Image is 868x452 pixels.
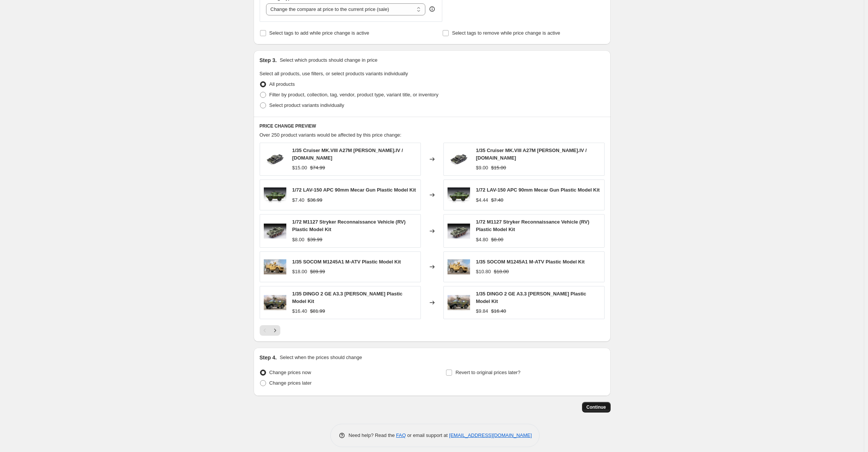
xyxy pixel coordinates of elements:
span: All products [269,81,295,87]
nav: Pagination [260,325,280,336]
h6: PRICE CHANGE PREVIEW [260,123,605,129]
span: 1/72 LAV-150 APC 90mm Mecar Gun Plastic Model Kit [476,187,600,193]
span: Select tags to add while price change is active [269,30,369,36]
span: 1/35 Cruiser MK.VIII A27M [PERSON_NAME].IV / [DOMAIN_NAME] [476,148,587,161]
strike: $81.99 [310,307,325,315]
img: ILK63554_80x.webp [264,256,286,278]
div: $15.00 [292,164,307,172]
span: Select product variants individually [269,102,344,108]
div: $9.84 [476,307,488,315]
img: TR07422_80x.jpg [448,220,470,242]
span: Over 250 product variants would be affected by this price change: [260,132,402,138]
button: Continue [582,402,611,412]
strike: $74.99 [310,164,325,172]
span: 1/72 LAV-150 APC 90mm Mecar Gun Plastic Model Kit [292,187,416,193]
span: Revert to original prices later? [455,370,520,375]
a: [EMAIL_ADDRESS][DOMAIN_NAME] [449,432,532,438]
img: ILK63554_80x.webp [448,256,470,278]
div: help [428,5,436,13]
span: 1/35 DINGO 2 GE A3.3 [PERSON_NAME] Plastic Model Kit [476,291,587,304]
strike: $16.40 [491,307,506,315]
div: $4.44 [476,196,488,204]
span: 1/35 SOCOM M1245A1 M-ATV Plastic Model Kit [476,259,585,265]
span: Continue [587,404,606,410]
div: $4.80 [476,236,488,244]
p: Select which products should change in price [280,56,377,64]
div: $7.40 [292,196,305,204]
p: Select when the prices should change [280,354,362,361]
h2: Step 4. [260,354,277,361]
div: $16.40 [292,307,307,315]
span: 1/35 Cruiser MK.VIII A27M [PERSON_NAME].IV / [DOMAIN_NAME] [292,148,403,161]
div: $9.00 [476,164,488,172]
span: 1/35 DINGO 2 GE A3.3 [PERSON_NAME] Plastic Model Kit [292,291,403,304]
span: Change prices later [269,380,312,386]
span: 1/72 M1127 Stryker Reconnaissance Vehicle (RV) Plastic Model Kit [476,219,590,232]
strike: $18.00 [494,268,509,275]
span: Filter by product, collection, tag, vendor, product type, variant title, or inventory [269,92,439,97]
img: ILK63524_80x.webp [264,291,286,314]
strike: $36.99 [307,196,322,204]
div: $8.00 [292,236,305,244]
strike: $89.99 [310,268,325,275]
img: TR07442_80x.webp [448,184,470,206]
div: $10.80 [476,268,491,275]
h2: Step 3. [260,56,277,64]
span: Select tags to remove while price change is active [452,30,560,36]
span: Change prices now [269,370,311,375]
div: $18.00 [292,268,307,275]
strike: $8.00 [491,236,504,244]
img: TR07442_80x.webp [264,184,286,206]
strike: $15.00 [491,164,506,172]
strike: $39.99 [307,236,322,244]
span: Need help? Read the [349,432,396,438]
img: AF1384-1_80x.jpg [448,148,470,170]
strike: $7.40 [491,196,504,204]
button: Next [270,325,280,336]
span: 1/35 SOCOM M1245A1 M-ATV Plastic Model Kit [292,259,401,265]
span: 1/72 M1127 Stryker Reconnaissance Vehicle (RV) Plastic Model Kit [292,219,406,232]
span: Select all products, use filters, or select products variants individually [260,71,408,76]
span: or email support at [406,432,449,438]
img: TR07422_80x.jpg [264,220,286,242]
a: FAQ [396,432,406,438]
img: ILK63524_80x.webp [448,291,470,314]
img: AF1384-1_80x.jpg [264,148,286,170]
